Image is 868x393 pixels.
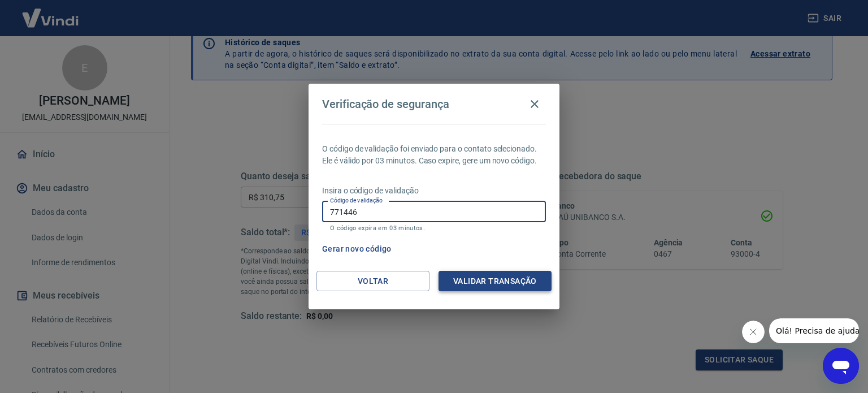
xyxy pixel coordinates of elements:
[330,196,383,205] label: Código de validação
[316,271,429,292] button: Voltar
[330,224,538,232] p: O código expira em 03 minutos.
[318,239,396,260] button: Gerar novo código
[439,271,552,292] button: Validar transação
[769,318,859,343] iframe: Mensagem da empresa
[742,321,765,343] iframe: Fechar mensagem
[322,185,546,197] p: Insira o código de validação
[7,8,95,17] span: Olá! Precisa de ajuda?
[322,97,449,111] h4: Verificação de segurança
[322,143,546,167] p: O código de validação foi enviado para o contato selecionado. Ele é válido por 03 minutos. Caso e...
[823,348,859,384] iframe: Botão para abrir a janela de mensagens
